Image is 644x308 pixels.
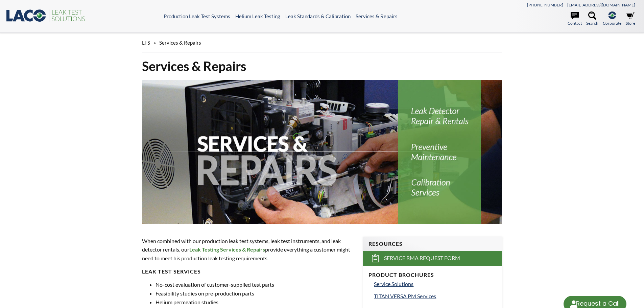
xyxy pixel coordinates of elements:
span: LTS [142,40,150,46]
li: Helium permeation studies [156,298,355,307]
h4: Product Brochures [368,271,496,279]
a: [PHONE_NUMBER] [527,2,563,7]
a: Services & Repairs [356,13,398,19]
a: [EMAIL_ADDRESS][DOMAIN_NAME] [567,2,635,7]
span: Corporate [603,20,621,26]
a: Search [586,11,598,26]
h4: Leak Test Services [142,268,355,275]
img: Service & Repairs header [142,80,502,224]
span: Services & Repairs [159,40,201,46]
a: Helium Leak Testing [235,13,280,19]
strong: Leak Testing Services & Repairs [189,246,265,253]
a: Service Solutions [374,280,496,288]
p: When combined with our production leak test systems, leak test instruments, and leak detector ren... [142,237,355,263]
a: Store [626,11,635,26]
a: Service RMA Request Form [363,251,502,266]
span: Service RMA Request Form [384,255,460,262]
a: TITAN VERSA PM Services [374,292,496,301]
span: Service Solutions [374,281,413,287]
h4: Resources [368,240,496,247]
div: » [142,33,502,52]
a: Contact [568,11,582,26]
a: Leak Standards & Calibration [285,13,351,19]
li: Feasibility studies on pre-production parts [156,289,355,298]
span: TITAN VERSA PM Services [374,293,436,299]
li: No-cost evaluation of customer-supplied test parts [156,280,355,289]
h1: Services & Repairs [142,58,502,74]
a: Production Leak Test Systems [164,13,230,19]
